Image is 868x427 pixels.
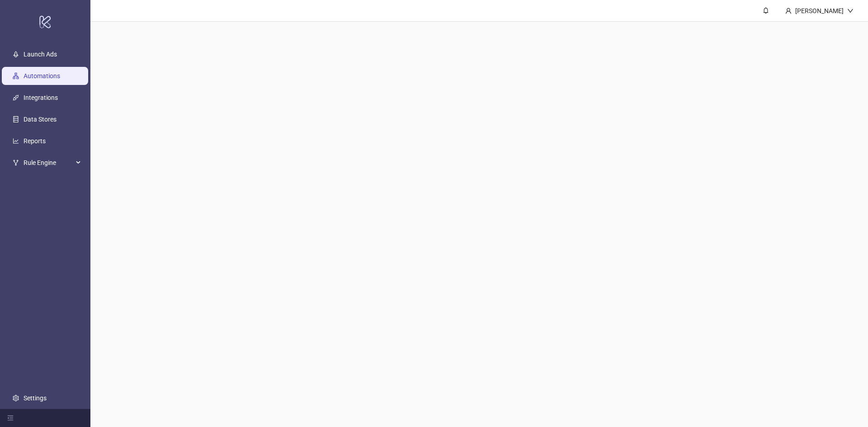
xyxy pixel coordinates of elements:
a: Launch Ads [24,51,57,58]
span: down [847,8,854,14]
a: Automations [24,72,60,80]
a: Integrations [24,94,58,101]
a: Reports [24,137,46,145]
span: user [785,8,792,14]
span: bell [763,7,769,14]
span: menu-fold [7,415,14,421]
span: Rule Engine [24,154,73,172]
span: fork [13,160,19,166]
div: [PERSON_NAME] [792,6,847,16]
a: Settings [24,394,47,402]
a: Data Stores [24,116,57,123]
